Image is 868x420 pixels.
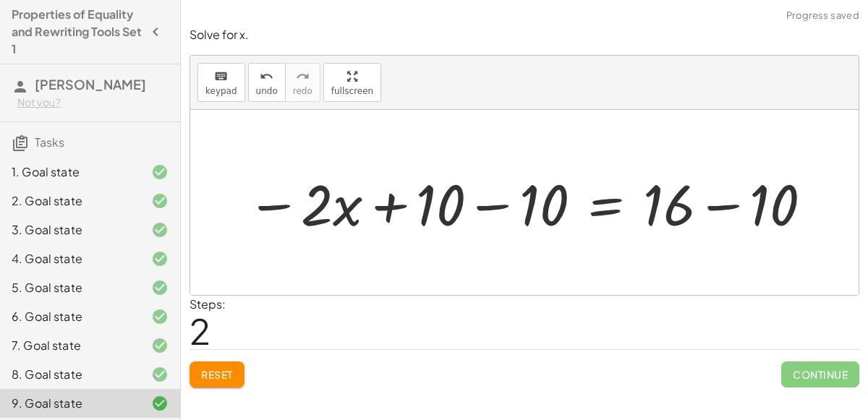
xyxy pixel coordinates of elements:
[12,308,128,325] div: 6. Goal state
[260,68,273,85] i: undo
[151,221,169,239] i: Task finished and correct.
[12,250,128,267] div: 4. Goal state
[296,68,310,85] i: redo
[205,86,237,96] span: keypad
[12,366,128,383] div: 8. Goal state
[17,95,169,110] div: Not you?
[190,296,226,312] label: Steps:
[248,63,286,102] button: undoundo
[151,279,169,296] i: Task finished and correct.
[151,308,169,325] i: Task finished and correct.
[151,163,169,181] i: Task finished and correct.
[197,63,245,102] button: keyboardkeypad
[190,309,210,353] span: 2
[12,6,142,58] h4: Properties of Equality and Rewriting Tools Set 1
[214,68,228,85] i: keyboard
[293,86,312,96] span: redo
[285,63,320,102] button: redoredo
[12,395,128,412] div: 9. Goal state
[35,134,64,150] span: Tasks
[786,9,859,23] span: Progress saved
[190,27,859,43] p: Solve for x.
[12,279,128,296] div: 5. Goal state
[190,361,244,387] button: Reset
[151,250,169,267] i: Task finished and correct.
[201,368,233,381] span: Reset
[331,86,373,96] span: fullscreen
[151,192,169,210] i: Task finished and correct.
[151,337,169,354] i: Task finished and correct.
[12,192,128,210] div: 2. Goal state
[256,86,278,96] span: undo
[323,63,381,102] button: fullscreen
[151,395,169,412] i: Task finished and correct.
[12,337,128,354] div: 7. Goal state
[151,366,169,383] i: Task finished and correct.
[12,163,128,181] div: 1. Goal state
[35,76,146,93] span: [PERSON_NAME]
[12,221,128,239] div: 3. Goal state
